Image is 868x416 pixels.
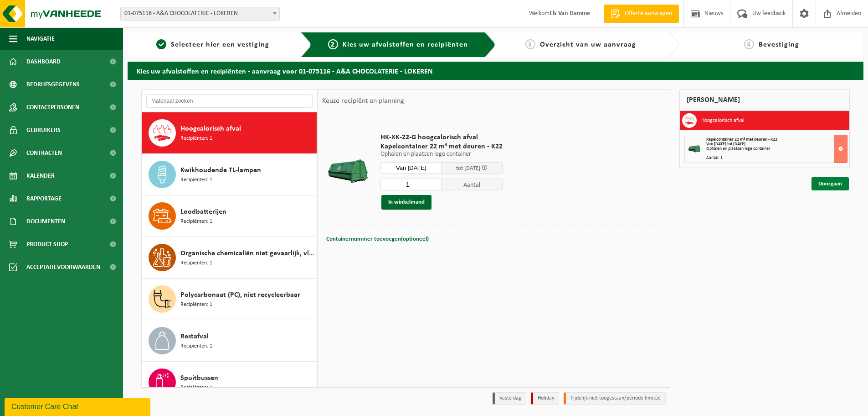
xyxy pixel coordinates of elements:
span: Kies uw afvalstoffen en recipiënten [343,41,468,48]
div: Keuze recipiënt en planning [318,90,409,112]
span: Contactpersonen [26,96,79,119]
h3: Hoogcalorisch afval [701,113,745,128]
span: 2 [328,39,338,49]
span: tot [DATE] [456,165,480,171]
span: Organische chemicaliën niet gevaarlijk, vloeibaar in kleinverpakking [180,248,314,259]
span: Selecteer hier een vestiging [171,41,269,48]
span: Loodbatterijen [180,206,226,217]
a: Doorgaan [812,177,849,190]
span: Hoogcalorisch afval [180,123,241,134]
a: Offerte aanvragen [604,5,679,23]
input: Selecteer datum [380,162,442,174]
button: In winkelmand [381,195,431,210]
button: Kwikhoudende TL-lampen Recipiënten: 1 [142,154,317,195]
li: Tijdelijk niet toegestaan/période limitée [564,392,666,405]
span: Gebruikers [26,119,61,142]
span: Spuitbussen [180,373,218,384]
span: Aantal [442,179,503,190]
span: Recipiënten: 1 [180,217,212,226]
span: Acceptatievoorwaarden [26,256,100,279]
span: Recipiënten: 1 [180,342,212,351]
span: HK-XK-22-G hoogcalorisch afval [380,133,503,142]
li: Holiday [531,392,559,405]
strong: Van [DATE] tot [DATE] [706,142,745,147]
span: Contracten [26,142,62,164]
span: 01-075116 - A&A CHOCOLATERIE - LOKEREN [121,7,279,20]
span: 4 [744,39,754,49]
div: [PERSON_NAME] [679,89,850,111]
a: 1Selecteer hier een vestiging [132,39,293,50]
span: Overzicht van uw aanvraag [540,41,636,48]
span: Documenten [26,210,65,233]
button: Organische chemicaliën niet gevaarlijk, vloeibaar in kleinverpakking Recipiënten: 1 [142,237,317,279]
span: Dashboard [26,50,61,73]
li: Vaste dag [493,392,526,405]
span: 01-075116 - A&A CHOCOLATERIE - LOKEREN [120,7,280,21]
span: Recipiënten: 1 [180,134,212,143]
span: Polycarbonaat (PC), niet recycleerbaar [180,290,300,300]
button: Polycarbonaat (PC), niet recycleerbaar Recipiënten: 1 [142,279,317,320]
span: Navigatie [26,27,55,50]
button: Containernummer toevoegen(optioneel) [325,233,430,246]
span: Recipiënten: 1 [180,176,212,184]
span: Rapportage [26,187,62,210]
div: Ophalen en plaatsen lege container [706,147,847,151]
span: Bedrijfsgegevens [26,73,80,96]
div: Aantal: 1 [706,156,847,160]
span: Offerte aanvragen [622,9,674,18]
span: Kapelcontainer 22 m³ met deuren - K22 [380,142,503,151]
button: Loodbatterijen Recipiënten: 1 [142,195,317,237]
button: Restafval Recipiënten: 1 [142,320,317,362]
span: Kapelcontainer 22 m³ met deuren - K22 [706,137,777,142]
h2: Kies uw afvalstoffen en recipiënten - aanvraag voor 01-075116 - A&A CHOCOLATERIE - LOKEREN [128,62,863,79]
span: Containernummer toevoegen(optioneel) [326,236,429,242]
span: Recipiënten: 1 [180,384,212,392]
button: Spuitbussen Recipiënten: 1 [142,362,317,403]
span: Bevestiging [759,41,799,48]
p: Ophalen en plaatsen lege container [380,151,503,158]
span: Kalender [26,164,55,187]
span: Product Shop [26,233,68,256]
iframe: chat widget [5,396,152,416]
span: Recipiënten: 1 [180,300,212,309]
button: Hoogcalorisch afval Recipiënten: 1 [142,112,317,154]
input: Materiaal zoeken [146,94,313,108]
span: Kwikhoudende TL-lampen [180,165,261,176]
span: 1 [156,39,166,49]
span: Restafval [180,331,209,342]
span: 3 [525,39,535,49]
strong: Els Van Damme [550,10,590,17]
span: Recipiënten: 1 [180,259,212,268]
